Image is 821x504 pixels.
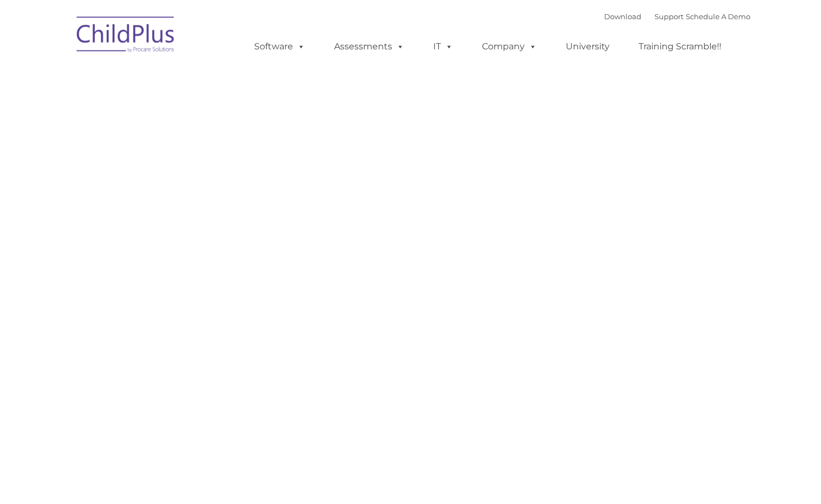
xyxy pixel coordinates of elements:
[654,12,684,21] a: Support
[555,36,621,58] a: University
[422,36,464,58] a: IT
[686,12,750,21] a: Schedule A Demo
[471,36,548,58] a: Company
[71,9,181,64] img: ChildPlus by Procare Solutions
[243,36,316,58] a: Software
[323,36,415,58] a: Assessments
[604,12,750,21] font: |
[628,36,732,58] a: Training Scramble!!
[604,12,641,21] a: Download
